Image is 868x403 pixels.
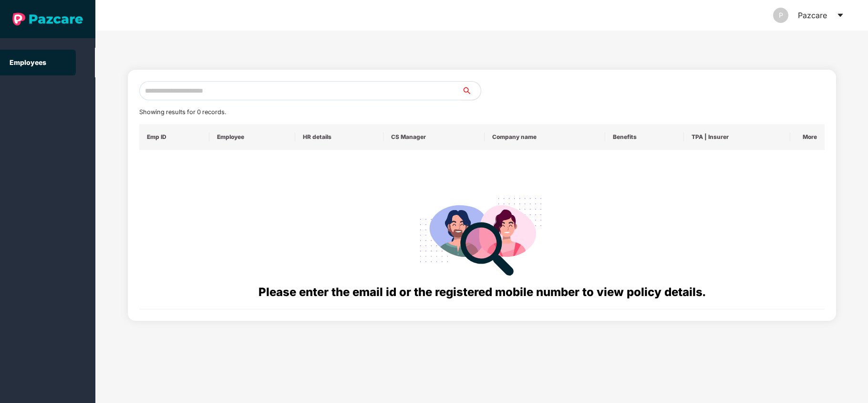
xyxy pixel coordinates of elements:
[605,124,684,150] th: Benefits
[413,186,550,283] img: svg+xml;base64,PHN2ZyB4bWxucz0iaHR0cDovL3d3dy53My5vcmcvMjAwMC9zdmciIHdpZHRoPSIyODgiIGhlaWdodD0iMj...
[684,124,790,150] th: TPA | Insurer
[461,81,481,100] button: search
[779,8,783,23] span: P
[295,124,384,150] th: HR details
[258,285,705,299] span: Please enter the email id or the registered mobile number to view policy details.
[837,11,844,19] span: caret-down
[485,124,605,150] th: Company name
[139,124,209,150] th: Emp ID
[461,87,481,95] span: search
[209,124,295,150] th: Employee
[10,58,46,66] a: Employees
[790,124,825,150] th: More
[139,108,226,116] span: Showing results for 0 records.
[383,124,485,150] th: CS Manager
